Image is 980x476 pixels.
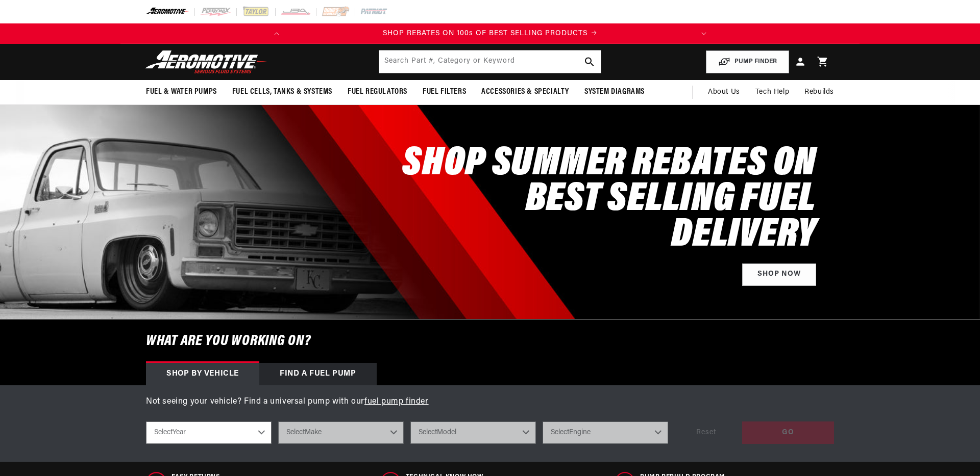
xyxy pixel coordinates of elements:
div: Find a Fuel Pump [259,363,377,385]
a: Shop Now [742,263,816,286]
span: Accessories & Specialty [481,87,569,97]
a: About Us [700,80,748,104]
summary: Fuel Cells, Tanks & Systems [225,80,340,104]
h6: What are you working on? [120,320,860,363]
button: Translation missing: en.sections.announcements.next_announcement [694,23,714,44]
a: fuel pump finder [364,398,429,406]
select: Engine [543,421,668,444]
select: Model [410,421,536,444]
span: Rebuilds [804,87,834,98]
input: Search by Part Number, Category or Keyword [379,50,601,73]
div: 1 of 2 [287,28,694,39]
slideshow-component: Translation missing: en.sections.announcements.announcement_bar [120,23,860,44]
button: Translation missing: en.sections.announcements.previous_announcement [266,23,287,44]
select: Year [146,421,272,444]
h2: SHOP SUMMER REBATES ON BEST SELLING FUEL DELIVERY [380,146,816,253]
summary: System Diagrams [577,80,652,104]
span: Fuel Filters [423,87,466,97]
span: Fuel Cells, Tanks & Systems [232,87,332,97]
summary: Accessories & Specialty [474,80,577,104]
div: Shop by vehicle [146,363,259,385]
summary: Fuel Filters [415,80,474,104]
button: PUMP FINDER [706,50,789,73]
select: Make [278,421,404,444]
a: SHOP REBATES ON 100s OF BEST SELLING PRODUCTS [287,28,694,39]
span: Fuel & Water Pumps [146,87,217,97]
span: System Diagrams [584,87,645,97]
button: search button [578,50,601,73]
span: Fuel Regulators [348,87,407,97]
img: Aeromotive [142,50,270,74]
summary: Fuel & Water Pumps [138,80,225,104]
span: SHOP REBATES ON 100s OF BEST SELLING PRODUCTS [383,30,587,37]
div: Announcement [287,28,694,39]
summary: Fuel Regulators [340,80,415,104]
span: Tech Help [755,87,789,98]
summary: Rebuilds [797,80,842,104]
summary: Tech Help [748,80,797,104]
span: About Us [708,88,740,96]
p: Not seeing your vehicle? Find a universal pump with our [146,395,834,409]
